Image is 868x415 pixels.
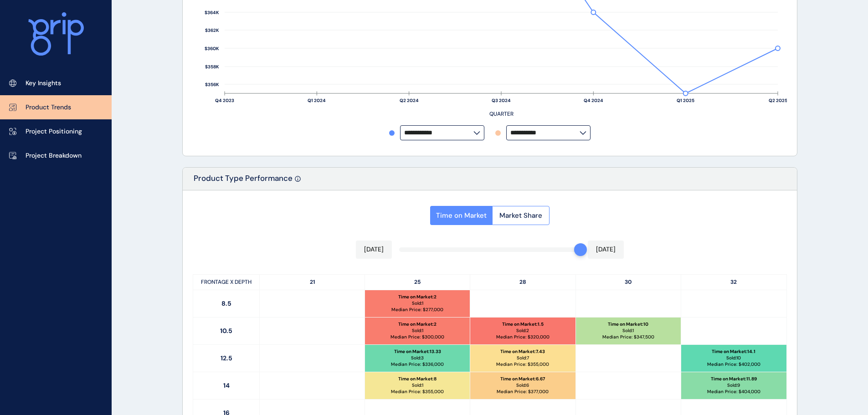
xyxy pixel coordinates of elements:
[500,348,545,355] p: Time on Market : 7.43
[193,275,260,290] p: FRONTAGE X DEPTH
[707,361,760,368] p: Median Price: $ 402,000
[496,334,550,340] p: Median Price: $ 320,000
[193,318,260,344] p: 10.5
[516,328,529,334] p: Sold: 2
[499,211,542,220] span: Market Share
[260,275,365,290] p: 21
[391,307,443,313] p: Median Price: $ 277,000
[412,300,423,307] p: Sold: 1
[394,348,441,355] p: Time on Market : 13.33
[517,355,529,361] p: Sold: 7
[492,206,550,225] button: Market Share
[411,355,424,361] p: Sold: 3
[26,79,61,88] p: Key Insights
[398,321,437,328] p: Time on Market : 2
[26,151,82,160] p: Project Breakdown
[622,328,634,334] p: Sold: 1
[398,376,437,382] p: Time on Market : 8
[193,290,260,317] p: 8.5
[502,321,544,328] p: Time on Market : 1.5
[436,211,487,220] span: Time on Market
[193,372,260,399] p: 14
[390,334,444,340] p: Median Price: $ 300,000
[500,376,545,382] p: Time on Market : 6.67
[412,328,423,334] p: Sold: 1
[602,334,654,340] p: Median Price: $ 347,500
[707,389,760,395] p: Median Price: $ 404,000
[712,348,755,355] p: Time on Market : 14.1
[391,361,444,368] p: Median Price: $ 336,000
[391,389,444,395] p: Median Price: $ 355,000
[470,275,575,290] p: 28
[430,206,492,225] button: Time on Market
[194,173,293,190] p: Product Type Performance
[364,245,384,254] p: [DATE]
[596,245,616,254] p: [DATE]
[365,275,470,290] p: 25
[727,382,740,389] p: Sold: 9
[497,389,549,395] p: Median Price: $ 377,000
[711,376,757,382] p: Time on Market : 11.89
[26,103,71,112] p: Product Trends
[726,355,741,361] p: Sold: 10
[516,382,529,389] p: Sold: 6
[681,275,786,290] p: 32
[26,127,82,136] p: Project Positioning
[608,321,648,328] p: Time on Market : 10
[496,361,549,368] p: Median Price: $ 355,000
[412,382,423,389] p: Sold: 1
[576,275,681,290] p: 30
[398,294,437,300] p: Time on Market : 2
[193,345,260,372] p: 12.5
